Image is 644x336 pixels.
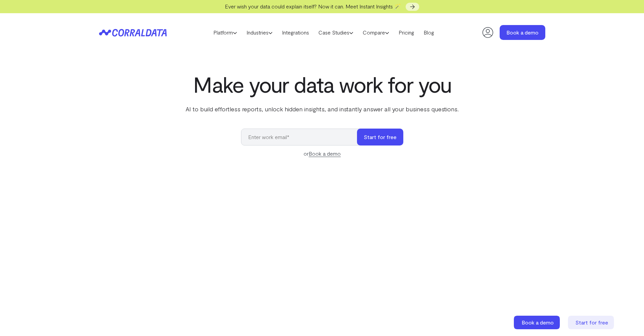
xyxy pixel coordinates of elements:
[514,316,561,329] a: Book a demo
[419,27,439,38] a: Blog
[241,129,364,145] input: Enter work email*
[309,150,341,157] a: Book a demo
[314,27,358,38] a: Case Studies
[277,27,314,38] a: Integrations
[522,319,554,326] span: Book a demo
[568,316,615,329] a: Start for free
[575,319,608,326] span: Start for free
[184,105,460,113] p: AI to build effortless reports, unlock hidden insights, and instantly answer all your business qu...
[242,27,277,38] a: Industries
[358,27,394,38] a: Compare
[500,25,545,40] a: Book a demo
[241,150,403,158] div: or
[357,129,403,145] button: Start for free
[184,72,460,96] h1: Make your data work for you
[394,27,419,38] a: Pricing
[209,27,242,38] a: Platform
[225,3,401,9] span: Ever wish your data could explain itself? Now it can. Meet Instant Insights 🪄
